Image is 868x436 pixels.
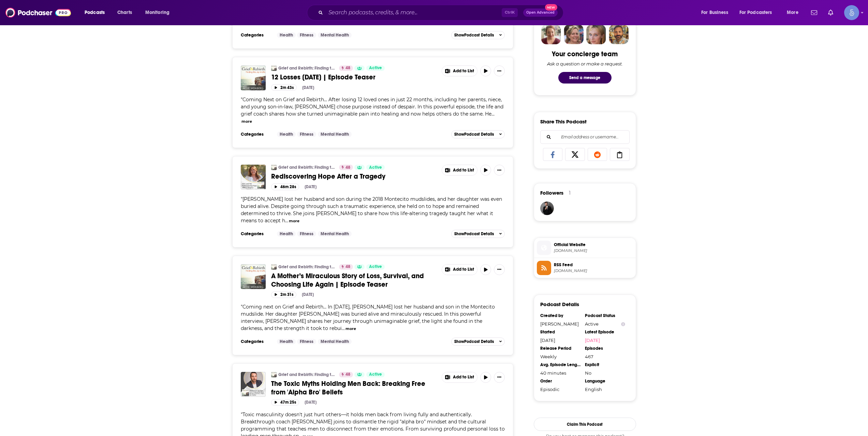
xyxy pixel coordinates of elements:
[808,7,820,18] a: Show notifications dropdown
[117,8,132,17] span: Charts
[80,7,114,18] button: open menu
[554,268,633,273] span: feeds.podetize.com
[588,148,607,161] a: Share on Reddit
[241,65,266,90] img: 12 Losses in 22 Months | Episode Teaser
[241,196,502,224] span: "
[271,291,296,298] button: 2m 31s
[739,8,772,17] span: For Podcasters
[540,313,580,318] div: Created by
[554,242,633,248] span: Official Website
[610,148,630,161] a: Copy Link
[369,264,382,270] span: Active
[585,370,625,376] div: No
[494,372,505,383] button: Show More Button
[502,8,518,17] span: Ctrl K
[297,339,316,344] a: Fitness
[545,4,557,11] span: New
[537,241,633,255] a: Official Website[DOMAIN_NAME]
[494,165,505,176] button: Show More Button
[339,264,353,270] a: 48
[271,264,277,270] a: Grief and Rebirth: Finding the Joy in Life
[540,337,580,343] div: [DATE]
[537,261,633,275] a: RSS Feed[DOMAIN_NAME]
[540,190,563,196] span: Followers
[289,218,299,224] button: more
[278,65,335,71] a: Grief and Rebirth: Finding the Joy in Life
[540,201,554,215] img: JohirMia
[442,66,477,76] button: Show More Button
[540,378,580,384] div: Order
[454,339,494,344] span: Show Podcast Details
[451,31,505,39] button: ShowPodcast Details
[241,96,503,117] span: "
[369,65,382,72] span: Active
[271,172,385,181] span: Rediscovering Hope After a Tragedy
[442,265,477,275] button: Show More Button
[271,73,376,81] span: 12 Losses [DATE] | Episode Teaser
[271,399,299,406] button: 47m 25s
[787,8,798,17] span: More
[241,119,252,124] button: more
[241,372,266,397] img: The Toxic Myths Holding Men Back: Breaking Free from 'Alpha Bro' Beliefs
[369,371,382,378] span: Active
[318,339,352,344] a: Mental Health
[271,165,277,170] img: Grief and Rebirth: Finding the Joy in Life
[271,73,437,81] a: 12 Losses [DATE] | Episode Teaser
[345,164,350,171] span: 48
[241,32,271,38] h3: Categories
[241,165,266,190] img: Rediscovering Hope After a Tragedy
[366,65,385,71] a: Active
[569,190,571,196] div: 1
[5,6,71,19] img: Podchaser - Follow, Share and Rate Podcasts
[271,372,277,377] img: Grief and Rebirth: Finding the Joy in Life
[271,65,277,71] img: Grief and Rebirth: Finding the Joy in Life
[540,346,580,351] div: Release Period
[491,111,495,117] span: ...
[453,69,474,74] span: Add to List
[451,230,505,238] button: ShowPodcast Details
[453,168,474,173] span: Add to List
[241,264,266,289] img: A Mother’s Miraculous Story of Loss, Survival, and Choosing Life Again | Episode Teaser
[609,25,629,44] img: Jon Profile
[540,387,580,392] div: Episodic
[241,304,495,331] span: Coming next on Grief and Rebirth... In [DATE], [PERSON_NAME] lost her husband and son in the Mont...
[278,165,335,170] a: Grief and Rebirth: Finding the Joy in Life
[318,132,352,137] a: Mental Health
[313,5,570,20] div: Search podcasts, credits, & more...
[701,8,728,17] span: For Business
[554,262,633,268] span: RSS Feed
[302,292,314,297] div: [DATE]
[241,132,271,137] h3: Categories
[558,72,612,84] button: Send a message
[326,7,502,18] input: Search podcasts, credits, & more...
[540,329,580,335] div: Started
[534,418,636,431] button: Claim This Podcast
[782,7,807,18] button: open menu
[271,172,437,181] a: Rediscovering Hope After a Tragedy
[141,7,178,18] button: open menu
[451,130,505,138] button: ShowPodcast Details
[345,371,350,378] span: 48
[453,375,474,380] span: Add to List
[302,85,314,90] div: [DATE]
[278,372,335,377] a: Grief and Rebirth: Finding the Joy in Life
[277,231,296,237] a: Health
[454,132,494,137] span: Show Podcast Details
[305,400,317,405] div: [DATE]
[271,272,437,289] a: A Mother’s Miraculous Story of Loss, Survival, and Choosing Life Again | Episode Teaser
[554,248,633,253] span: ireneweinberg.com
[540,370,580,376] div: 40 minutes
[113,7,136,18] a: Charts
[241,231,271,237] h3: Categories
[825,7,836,18] a: Show notifications dropdown
[540,118,587,125] h3: Share This Podcast
[451,337,505,346] button: ShowPodcast Details
[585,346,625,351] div: Episodes
[345,264,350,270] span: 48
[339,165,353,170] a: 48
